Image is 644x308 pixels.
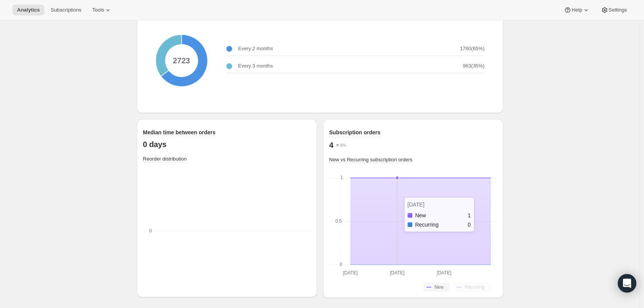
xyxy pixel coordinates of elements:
span: Settings [609,7,627,13]
button: Analytics [12,5,44,15]
p: 0 days [143,140,311,149]
div: Open Intercom Messenger [618,274,636,293]
text: [DATE] [390,270,405,276]
text: 0% [340,143,346,148]
button: Help [559,5,594,15]
p: 4 [329,140,334,150]
button: New [423,283,450,292]
span: New vs Recurring subscription orders [329,157,413,162]
p: 963 ( 35 %) [463,62,484,70]
text: 1 [340,175,343,180]
span: Help [572,7,582,13]
button: Settings [596,5,632,15]
button: Tools [88,5,116,15]
span: Median time between orders [143,129,216,135]
button: Subscriptions [46,5,86,15]
text: [DATE] [343,270,357,276]
span: Tools [92,7,104,13]
span: Reorder distribution [143,156,187,162]
p: Every 2 months [238,45,273,52]
span: Recurring [464,284,484,290]
text: 0 [149,228,152,234]
span: Subscription orders [329,129,381,135]
button: Recurring [453,283,491,292]
span: Analytics [17,7,40,13]
text: 0.5 [335,218,342,224]
text: 0 [339,262,342,267]
text: [DATE] [437,270,451,276]
p: Every 3 months [238,62,273,70]
span: Subscriptions [51,7,81,13]
p: 1760 ( 65 %) [460,45,485,52]
span: New [434,284,443,290]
